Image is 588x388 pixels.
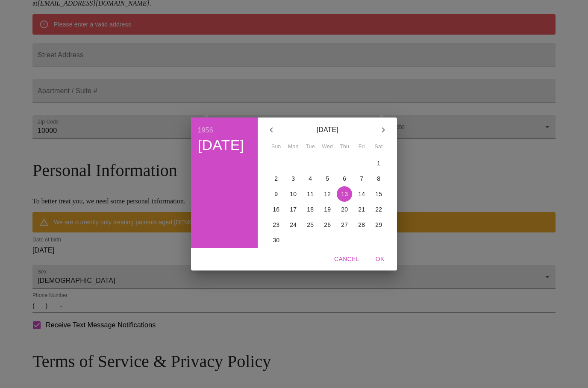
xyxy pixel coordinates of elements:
[285,217,301,232] button: 24
[268,202,284,217] button: 16
[324,205,331,214] p: 19
[290,205,297,214] p: 17
[285,143,301,151] span: Mon
[320,217,335,232] button: 26
[291,174,295,183] p: 3
[274,190,278,198] p: 9
[320,143,335,151] span: Wed
[285,202,301,217] button: 17
[285,186,301,202] button: 10
[273,236,279,244] p: 30
[307,190,314,198] p: 11
[358,205,365,214] p: 21
[341,190,348,198] p: 13
[320,171,335,186] button: 5
[354,217,369,232] button: 28
[358,220,365,229] p: 28
[375,220,382,229] p: 29
[337,143,352,151] span: Thu
[268,143,284,151] span: Sun
[358,190,365,198] p: 14
[371,186,386,202] button: 15
[377,159,380,168] p: 1
[303,171,318,186] button: 4
[375,205,382,214] p: 22
[198,136,244,154] button: [DATE]
[334,254,359,265] span: Cancel
[303,217,318,232] button: 25
[285,171,301,186] button: 3
[371,217,386,232] button: 29
[370,254,390,265] span: OK
[268,232,284,248] button: 30
[341,220,348,229] p: 27
[307,220,314,229] p: 25
[303,186,318,202] button: 11
[341,205,348,214] p: 20
[354,171,369,186] button: 7
[375,190,382,198] p: 15
[337,217,352,232] button: 27
[377,174,380,183] p: 8
[303,202,318,217] button: 18
[320,202,335,217] button: 19
[268,171,284,186] button: 2
[303,143,318,151] span: Tue
[360,174,363,183] p: 7
[354,186,369,202] button: 14
[273,205,279,214] p: 16
[343,174,346,183] p: 6
[324,190,331,198] p: 12
[331,251,363,267] button: Cancel
[371,202,386,217] button: 22
[371,156,386,171] button: 1
[371,143,386,151] span: Sat
[326,174,329,183] p: 5
[320,186,335,202] button: 12
[337,171,352,186] button: 6
[268,186,284,202] button: 9
[324,220,331,229] p: 26
[282,125,373,135] p: [DATE]
[337,202,352,217] button: 20
[274,174,278,183] p: 2
[198,124,213,136] button: 1956
[366,251,394,267] button: OK
[309,174,312,183] p: 4
[307,205,314,214] p: 18
[290,190,297,198] p: 10
[337,186,352,202] button: 13
[371,171,386,186] button: 8
[354,202,369,217] button: 21
[268,217,284,232] button: 23
[290,220,297,229] p: 24
[273,220,279,229] p: 23
[354,143,369,151] span: Fri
